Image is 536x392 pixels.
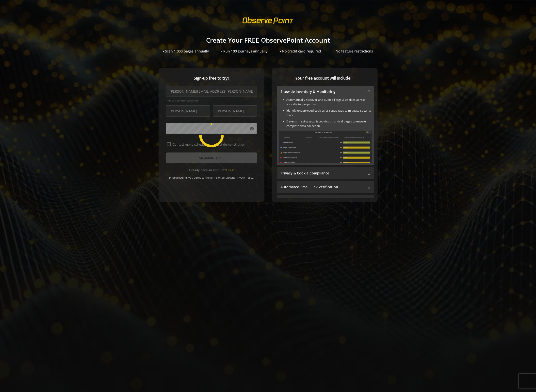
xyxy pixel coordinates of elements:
mat-expansion-panel-header: Sitewide Inventory & Monitoring [277,86,374,98]
div: Sitewide Inventory & Monitoring [277,98,374,165]
mat-expansion-panel-header: Privacy & Cookie Compliance [277,167,374,179]
li: Automatically discover and audit all tags & cookies across your digital properties. [287,98,372,106]
mat-panel-title: Privacy & Cookie Compliance [281,171,364,176]
div: • No credit card required [280,49,321,54]
div: • Scan 1,000 pages annually [163,49,209,54]
div: By proceeding, you agree to the and . [166,172,257,179]
div: • Run 100 Journeys annually [221,49,268,54]
mat-panel-title: Automated Email Link Verification [281,185,364,189]
mat-panel-title: Sitewide Inventory & Monitoring [281,89,364,94]
span: Sign-up free to try! [166,75,257,81]
img: Sitewide Inventory & Monitoring [279,131,372,163]
a: Terms of Service [210,176,231,179]
div: • No feature restrictions [334,49,373,54]
li: Detects missing tags & cookies on critical pages to ensure complete data collection. [287,119,372,128]
mat-expansion-panel-header: Performance Monitoring with Web Vitals [277,195,374,207]
span: Your free account will include: [277,75,370,81]
a: Privacy Policy [236,176,254,179]
li: Identify unapproved cookies or rogue tags to mitigate security risks. [287,108,372,117]
mat-expansion-panel-header: Automated Email Link Verification [277,181,374,193]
